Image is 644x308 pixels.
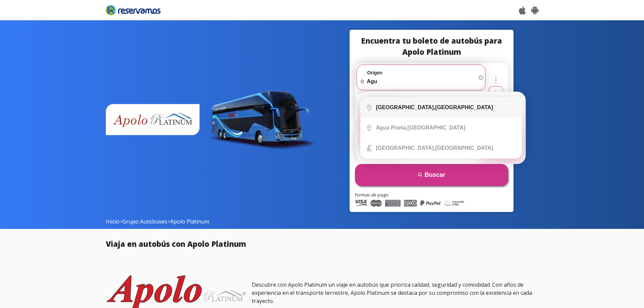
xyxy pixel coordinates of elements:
[355,35,508,57] h1: Encuentra tu boleto de autobús para Apolo Platinum
[106,238,539,250] h2: Viaja en autobús con Apolo Platinum
[355,200,367,207] img: Visa
[122,218,167,225] a: Grupo Autobuses
[444,200,464,207] img: Mercado Pago
[376,104,493,111] div: [GEOGRAPHIC_DATA]
[106,87,317,155] img: bus apolo platinum
[420,200,440,207] img: PayPal
[106,5,161,15] img: Reservamos
[355,192,508,198] p: Formas de pago:
[376,145,435,151] b: [GEOGRAPHIC_DATA],
[355,164,508,186] button: Buscar
[106,218,119,225] a: Inicio
[367,70,382,75] label: Origen
[376,145,493,151] div: [GEOGRAPHIC_DATA]
[404,200,417,207] img: Oxxo
[519,6,526,15] img: App Store
[106,217,209,226] span: > >
[376,104,435,110] b: [GEOGRAPHIC_DATA],
[385,200,400,207] img: American Express
[376,125,407,131] b: Agua Prieta,
[170,218,209,225] span: Apolo Platinum
[357,73,477,90] input: Buscar Origen
[252,281,532,305] span: Descubre con Apolo Platinum un viaje en autobús que prioriza calidad, seguridad y comodidad. Con ...
[376,125,465,131] div: [GEOGRAPHIC_DATA]
[371,200,382,207] img: Master Card
[531,6,538,15] img: Play Store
